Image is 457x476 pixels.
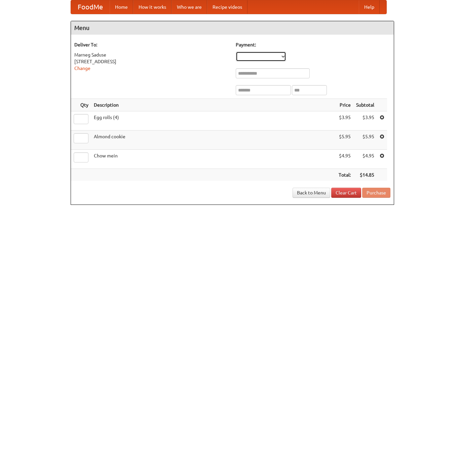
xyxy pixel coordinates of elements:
a: FoodMe [71,0,110,14]
td: $3.95 [353,111,377,131]
th: Total: [336,169,353,181]
th: Qty [71,99,91,111]
td: Chow mein [91,150,336,169]
a: Change [74,66,90,71]
th: Price [336,99,353,111]
a: Home [110,0,133,14]
td: Egg rolls (4) [91,111,336,131]
td: $4.95 [353,150,377,169]
td: $5.95 [353,131,377,150]
th: $14.85 [353,169,377,181]
td: $4.95 [336,150,353,169]
h4: Menu [71,21,394,35]
a: How it works [133,0,172,14]
th: Description [91,99,336,111]
td: $5.95 [336,131,353,150]
th: Subtotal [353,99,377,111]
h5: Deliver To: [74,41,229,48]
h5: Payment: [236,41,390,48]
td: $3.95 [336,111,353,131]
a: Help [359,0,380,14]
a: Who we are [172,0,207,14]
div: [STREET_ADDRESS] [74,58,229,65]
a: Recipe videos [207,0,247,14]
div: Marneg Saduse [74,51,229,58]
td: Almond cookie [91,131,336,150]
a: Back to Menu [293,188,330,198]
a: Clear Cart [331,188,361,198]
button: Purchase [362,188,390,198]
